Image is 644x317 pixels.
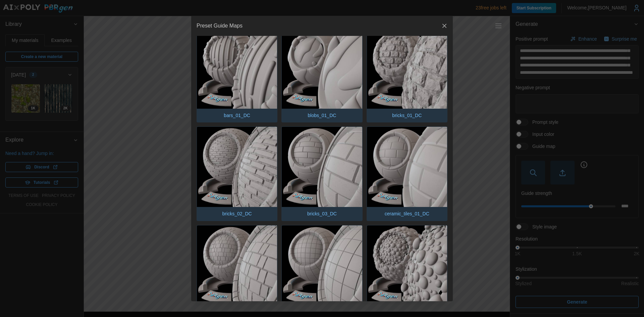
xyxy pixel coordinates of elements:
[367,126,447,221] button: ceramic_tiles_01_DC.pngceramic_tiles_01_DC
[197,225,277,306] img: ceramic_tiles_02_DC.png
[197,127,277,207] img: bricks_02_DC.png
[281,126,362,221] button: bricks_03_DC.pngbricks_03_DC
[367,225,447,306] img: dist_based_balls_01_DC.png
[219,207,255,220] p: bricks_02_DC
[304,207,340,220] p: bricks_03_DC
[197,28,277,122] button: bars_01_DC.pngbars_01_DC
[197,23,243,29] h2: Preset Guide Maps
[220,109,254,122] p: bars_01_DC
[197,126,277,221] button: bricks_02_DC.pngbricks_02_DC
[282,127,362,207] img: bricks_03_DC.png
[282,225,362,306] img: ceramic_tiles_03_DC.png
[367,28,447,122] button: bricks_01_DC.pngbricks_01_DC
[389,109,425,122] p: bricks_01_DC
[367,127,447,207] img: ceramic_tiles_01_DC.png
[281,28,362,122] button: blobs_01_DC.pngblobs_01_DC
[381,207,433,220] p: ceramic_tiles_01_DC
[197,28,277,108] img: bars_01_DC.png
[305,109,340,122] p: blobs_01_DC
[282,28,362,108] img: blobs_01_DC.png
[367,28,447,108] img: bricks_01_DC.png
